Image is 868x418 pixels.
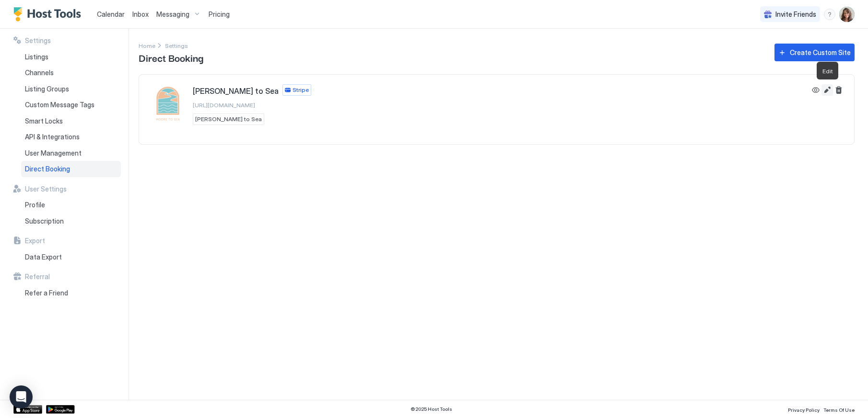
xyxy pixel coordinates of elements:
[21,197,121,213] a: Profile
[10,385,33,408] div: Open Intercom Messenger
[824,9,835,20] div: menu
[193,86,279,96] span: [PERSON_NAME] to Sea
[411,406,452,412] span: © 2025 Host Tools
[139,40,155,50] a: Home
[25,165,70,173] span: Direct Booking
[790,47,851,57] div: Create Custom Site
[25,85,69,93] span: Listing Groups
[21,97,121,113] a: Custom Message Tags
[21,161,121,177] a: Direct Booking
[209,10,230,19] span: Pricing
[821,84,833,96] button: Edit
[25,101,94,109] span: Custom Message Tags
[25,237,45,245] span: Export
[25,53,48,61] span: Listings
[21,113,121,129] a: Smart Locks
[97,9,125,19] a: Calendar
[21,213,121,229] a: Subscription
[293,86,309,94] span: Stripe
[165,42,188,49] span: Settings
[25,133,80,141] span: API & Integrations
[13,7,85,22] a: Host Tools Logo
[25,201,45,209] span: Profile
[21,285,121,301] a: Refer a Friend
[833,84,845,96] button: Delete
[25,217,64,226] span: Subscription
[46,405,75,414] a: Google Play Store
[21,129,121,145] a: API & Integrations
[21,145,121,161] a: User Management
[25,117,63,125] span: Smart Locks
[165,40,188,50] a: Settings
[193,100,255,110] a: [URL][DOMAIN_NAME]
[132,10,149,18] span: Inbox
[21,81,121,97] a: Listing Groups
[823,407,855,413] span: Terms Of Use
[25,68,54,77] span: Channels
[21,49,121,65] a: Listings
[97,10,125,18] span: Calendar
[25,289,68,297] span: Refer a Friend
[788,407,820,413] span: Privacy Policy
[21,249,121,265] a: Data Export
[823,404,855,414] a: Terms Of Use
[25,253,62,261] span: Data Export
[195,115,262,124] span: [PERSON_NAME] to Sea
[788,404,820,414] a: Privacy Policy
[25,36,51,45] span: Settings
[139,50,203,65] span: Direct Booking
[822,68,833,75] span: Edit
[13,405,42,414] a: App Store
[132,9,149,19] a: Inbox
[774,44,855,61] button: Create Custom Site
[25,185,67,193] span: User Settings
[839,7,855,22] div: User profile
[21,65,121,81] a: Channels
[25,272,50,281] span: Referral
[193,102,255,109] span: [URL][DOMAIN_NAME]
[775,10,816,19] span: Invite Friends
[139,40,155,50] div: Breadcrumb
[810,84,821,96] button: View
[25,149,82,158] span: User Management
[149,84,187,123] div: Moore to Sea
[165,40,188,50] div: Breadcrumb
[139,42,155,49] span: Home
[156,10,189,19] span: Messaging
